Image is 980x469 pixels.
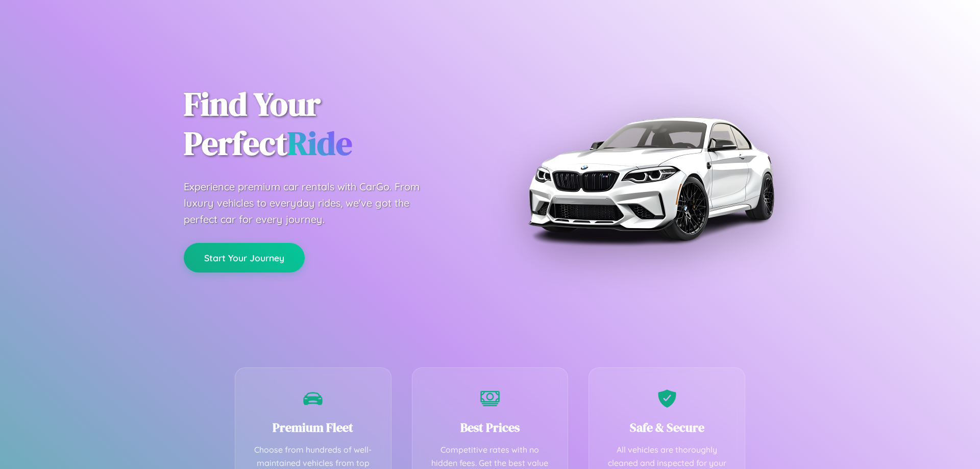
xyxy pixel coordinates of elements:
[604,419,729,436] h3: Safe & Secure
[523,51,778,306] img: Premium BMW car rental vehicle
[428,419,553,436] h3: Best Prices
[184,179,439,228] p: Experience premium car rentals with CarGo. From luxury vehicles to everyday rides, we've got the ...
[287,121,352,165] span: Ride
[251,419,376,436] h3: Premium Fleet
[184,243,305,273] button: Start Your Journey
[184,85,475,163] h1: Find Your Perfect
